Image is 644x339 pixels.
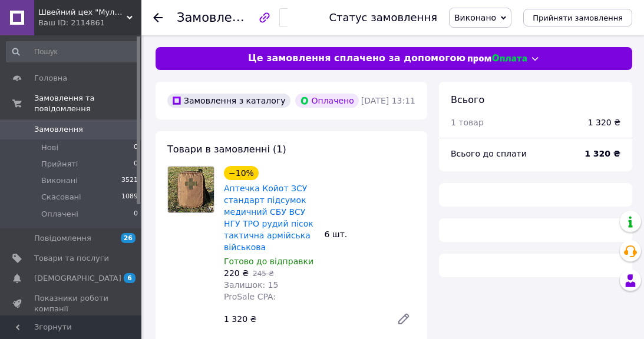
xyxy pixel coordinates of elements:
span: Показники роботи компанії [34,293,109,314]
div: 1 320 ₴ [219,311,387,327]
span: 0 [134,142,138,153]
div: 1 320 ₴ [588,117,620,128]
span: Швейний цех "Мультикам Юа" [38,7,127,18]
span: Замовлення [34,124,83,135]
div: Статус замовлення [329,12,437,24]
div: 6 шт. [320,226,421,242]
span: Прийняти замовлення [533,14,623,22]
span: 6 [124,273,136,283]
a: Редагувати [392,307,415,331]
span: 0 [134,209,138,220]
span: 0 [134,159,138,169]
span: Прийняті [41,159,78,169]
span: Всього до сплати [451,149,527,158]
span: Це замовлення сплачено за допомогою [248,52,465,65]
div: Ваш ID: 2114861 [38,18,141,28]
span: Всього [451,94,484,105]
span: Замовлення [177,11,256,25]
span: Виконані [41,175,78,186]
span: 1089 [121,192,138,202]
button: Прийняти замовлення [523,9,632,26]
input: Пошук [6,41,139,62]
span: 1 товар [451,118,484,127]
div: Оплачено [295,94,359,108]
span: Головна [34,73,67,84]
div: Замовлення з каталогу [167,94,290,108]
span: 245 ₴ [253,270,274,278]
time: [DATE] 13:11 [361,96,415,105]
span: Оплачені [41,209,78,220]
span: Товари в замовленні (1) [167,144,286,155]
span: Повідомлення [34,233,91,244]
div: −10% [224,166,259,180]
span: Замовлення та повідомлення [34,93,141,114]
span: 220 ₴ [224,268,249,278]
span: Товари та послуги [34,253,109,264]
span: 26 [121,233,136,243]
div: Повернутися назад [153,12,163,24]
span: 3521 [121,175,138,186]
img: Аптечка Койот ЗСУ стандарт підсумок медичний СБУ ВСУ НГУ ТРО рудий пісок тактична армійська війсь... [168,167,214,212]
a: Аптечка Койот ЗСУ стандарт підсумок медичний СБУ ВСУ НГУ ТРО рудий пісок тактична армійська війсь... [224,184,313,252]
span: Виконано [454,13,496,22]
span: [DEMOGRAPHIC_DATA] [34,273,121,284]
b: 1 320 ₴ [584,149,620,158]
span: Скасовані [41,192,81,202]
span: Залишок: 15 [224,280,278,290]
span: Нові [41,142,58,153]
span: Готово до відправки [224,257,313,266]
span: ProSale CPA: [224,292,276,301]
